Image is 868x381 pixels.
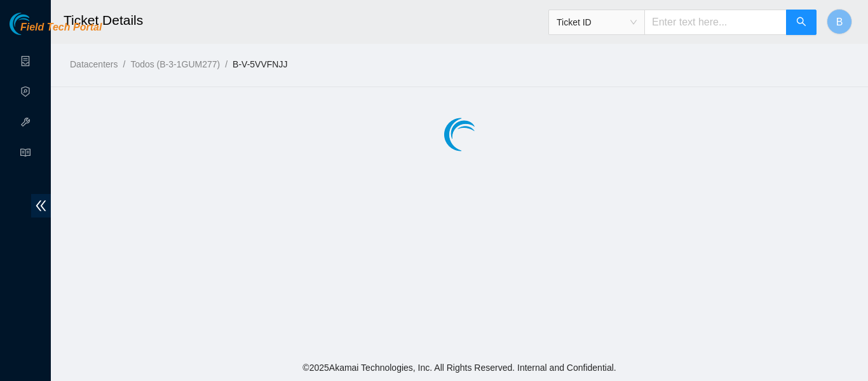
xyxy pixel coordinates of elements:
[644,10,787,35] input: Enter text here...
[123,59,125,69] span: /
[786,10,817,35] button: search
[10,23,102,39] a: Akamai TechnologiesField Tech Portal
[130,59,220,69] a: Todos (B-3-1GUM277)
[20,142,31,167] span: read
[51,354,868,381] footer: © 2025 Akamai Technologies, Inc. All Rights Reserved. Internal and Confidential.
[225,59,227,69] span: /
[233,59,287,69] a: B-V-5VVFNJJ
[557,13,637,32] span: Ticket ID
[796,17,806,29] span: search
[70,59,118,69] a: Datacenters
[31,194,51,218] span: double-left
[836,14,843,30] span: B
[20,22,102,34] span: Field Tech Portal
[827,9,852,34] button: B
[10,13,64,35] img: Akamai Technologies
